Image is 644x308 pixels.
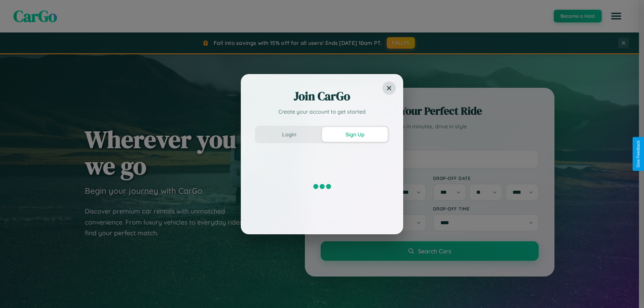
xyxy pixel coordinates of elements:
div: Give Feedback [636,140,641,168]
p: Create your account to get started [255,108,389,116]
iframe: Intercom live chat [7,285,23,301]
button: Sign Up [322,127,388,142]
h2: Join CarGo [255,88,389,104]
button: Login [256,127,322,142]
